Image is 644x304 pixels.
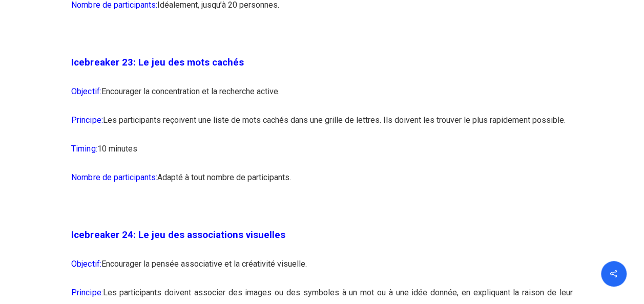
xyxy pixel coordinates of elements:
span: Principe: [71,115,102,125]
span: Timing: [71,144,97,154]
p: 10 minutes [71,141,572,169]
p: Encourager la pensée associative et la créativité visuelle. [71,256,572,285]
span: Icebreaker 24: Le jeu des associations visuelles [71,229,285,241]
span: Objectif: [71,86,101,96]
span: Nombre de participants: [71,172,157,182]
span: Icebreaker 23: Le jeu des mots cachés [71,57,243,68]
p: Adapté à tout nombre de participants. [71,169,572,198]
span: Objectif: [71,259,101,269]
p: Encourager la concentration et la recherche active. [71,83,572,112]
p: Les participants reçoivent une liste de mots cachés dans une grille de lettres. Ils doivent les t... [71,112,572,141]
span: Principe: [71,288,102,297]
